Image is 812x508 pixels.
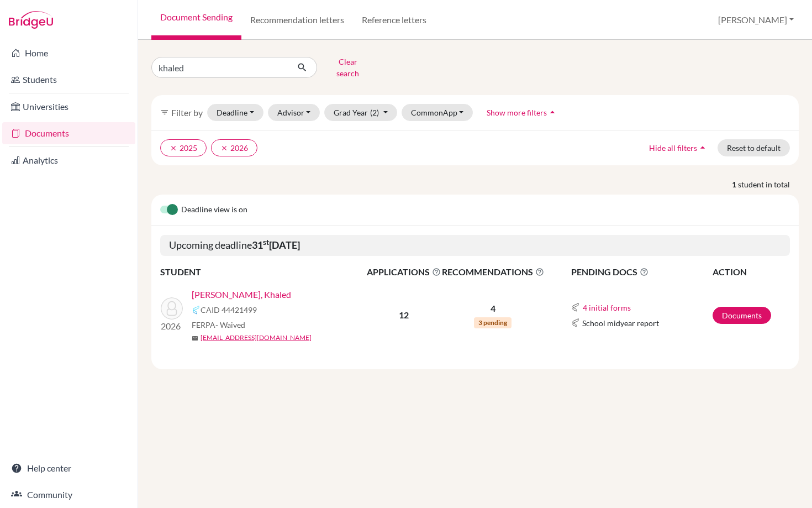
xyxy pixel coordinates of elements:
[160,265,366,279] th: STUDENT
[477,104,567,121] button: Show more filtersarrow_drop_up
[571,318,580,327] img: Common App logo
[571,303,580,312] img: Common App logo
[160,108,169,117] i: filter_list
[324,104,397,121] button: Grad Year(2)
[220,144,228,152] i: clear
[207,104,263,121] button: Deadline
[160,139,207,156] button: clear2025
[263,238,269,247] sup: st
[317,53,378,82] button: Clear search
[2,457,135,479] a: Help center
[571,265,712,279] span: PENDING DOCS
[474,317,512,328] span: 3 pending
[192,288,291,301] a: [PERSON_NAME], Khaled
[211,139,257,156] button: clear2026
[367,265,441,279] span: APPLICATIONS
[201,304,257,316] span: CAID 44421499
[2,96,135,118] a: Universities
[640,139,718,156] button: Hide all filtersarrow_drop_up
[2,484,135,506] a: Community
[2,42,135,64] a: Home
[738,179,799,190] span: student in total
[582,317,659,329] span: School midyear report
[487,108,547,117] span: Show more filters
[547,107,558,118] i: arrow_drop_up
[161,297,183,320] img: Shehab Waked, Khaled
[713,9,799,30] button: [PERSON_NAME]
[712,265,790,279] th: ACTION
[215,320,245,329] span: - Waived
[2,149,135,171] a: Analytics
[2,122,135,144] a: Documents
[713,307,771,324] a: Documents
[732,179,738,190] strong: 1
[192,335,198,342] span: mail
[268,104,320,121] button: Advisor
[192,306,201,315] img: Common App logo
[442,302,544,315] p: 4
[160,235,790,256] h5: Upcoming deadline
[252,239,300,251] b: 31 [DATE]
[171,107,203,118] span: Filter by
[170,144,177,152] i: clear
[151,57,288,78] input: Find student by name...
[582,301,631,314] button: 4 initial forms
[649,143,697,153] span: Hide all filters
[181,203,247,217] span: Deadline view is on
[370,108,379,117] span: (2)
[399,310,409,320] b: 12
[697,142,708,153] i: arrow_drop_up
[192,319,245,331] span: FERPA
[402,104,473,121] button: CommonApp
[442,265,544,279] span: RECOMMENDATIONS
[2,69,135,91] a: Students
[161,320,183,333] p: 2026
[718,139,790,156] button: Reset to default
[9,11,53,29] img: Bridge-U
[201,333,312,343] a: [EMAIL_ADDRESS][DOMAIN_NAME]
